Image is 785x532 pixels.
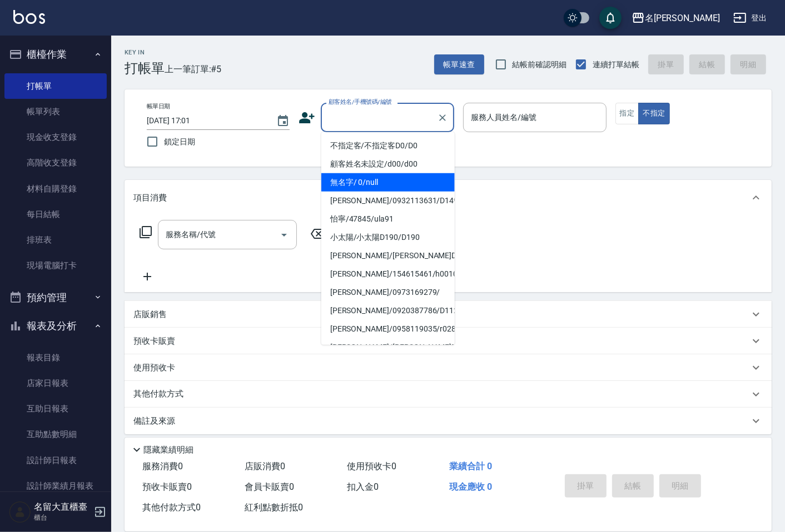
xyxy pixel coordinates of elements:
[4,73,107,99] a: 打帳單
[321,338,455,357] li: [PERSON_NAME]/[PERSON_NAME]D261/D261
[125,354,772,381] div: 使用預收卡
[34,501,91,513] h5: 名留大直櫃臺
[4,176,107,202] a: 材料自購登錄
[4,202,107,227] a: 每日結帳
[4,473,107,499] a: 設計師業績月報表
[4,283,107,312] button: 預約管理
[133,415,175,427] p: 備註及來源
[165,62,222,76] span: 上一筆訂單:#5
[245,461,285,471] span: 店販消費 0
[329,98,392,106] label: 顧客姓名/手機號碼/編號
[147,102,170,111] label: 帳單日期
[34,513,91,523] p: 櫃台
[147,112,265,130] input: YYYY/MM/DD hh:mm
[270,108,296,134] button: Choose date, selected date is 2025-10-10
[13,10,45,24] img: Logo
[125,328,772,354] div: 預收卡販賣
[4,124,107,150] a: 現金收支登錄
[4,253,107,278] a: 現場電腦打卡
[133,388,189,400] p: 其他付款方式
[125,49,165,56] h2: Key In
[627,7,724,29] button: 名[PERSON_NAME]
[321,283,455,302] li: [PERSON_NAME]/0973169279/
[729,8,772,28] button: 登出
[142,481,192,492] span: 預收卡販賣 0
[245,481,294,492] span: 會員卡販賣 0
[9,501,31,523] img: Person
[133,335,175,347] p: 預收卡販賣
[4,150,107,175] a: 高階收支登錄
[275,226,293,244] button: Open
[133,192,167,204] p: 項目消費
[125,180,772,215] div: 項目消費
[321,247,455,265] li: [PERSON_NAME]/[PERSON_NAME]D230/D230
[435,110,450,126] button: Clear
[347,461,396,471] span: 使用預收卡 0
[125,301,772,328] div: 店販銷售
[125,408,772,434] div: 備註及來源
[321,228,455,247] li: 小太陽/小太陽D190/D190
[593,59,639,71] span: 連續打單結帳
[245,502,303,513] span: 紅利點數折抵 0
[321,302,455,320] li: [PERSON_NAME]/0920387786/D112
[4,227,107,253] a: 排班表
[434,54,484,75] button: 帳單速查
[4,99,107,124] a: 帳單列表
[321,320,455,338] li: [PERSON_NAME]/0958119035/r028
[142,502,201,513] span: 其他付款方式 0
[321,192,455,210] li: [PERSON_NAME]/0932113631/D149
[449,461,492,471] span: 業績合計 0
[4,345,107,370] a: 報表目錄
[164,136,195,148] span: 鎖定日期
[125,61,165,76] h3: 打帳單
[4,421,107,447] a: 互助點數明細
[513,59,567,71] span: 結帳前確認明細
[4,448,107,473] a: 設計師日報表
[645,11,720,25] div: 名[PERSON_NAME]
[143,444,193,456] p: 隱藏業績明細
[133,362,175,374] p: 使用預收卡
[321,155,455,173] li: 顧客姓名未設定/d00/d00
[4,40,107,69] button: 櫃檯作業
[599,7,622,29] button: save
[4,370,107,396] a: 店家日報表
[4,396,107,421] a: 互助日報表
[133,309,167,320] p: 店販銷售
[449,481,492,492] span: 現金應收 0
[638,103,669,124] button: 不指定
[321,265,455,283] li: [PERSON_NAME]/154615461/h0010
[321,173,455,192] li: 無名字/ 0/null
[142,461,183,471] span: 服務消費 0
[4,312,107,340] button: 報表及分析
[125,381,772,408] div: 其他付款方式
[347,481,379,492] span: 扣入金 0
[321,137,455,155] li: 不指定客/不指定客D0/D0
[321,210,455,228] li: 怡寧/47845/ula91
[615,103,639,124] button: 指定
